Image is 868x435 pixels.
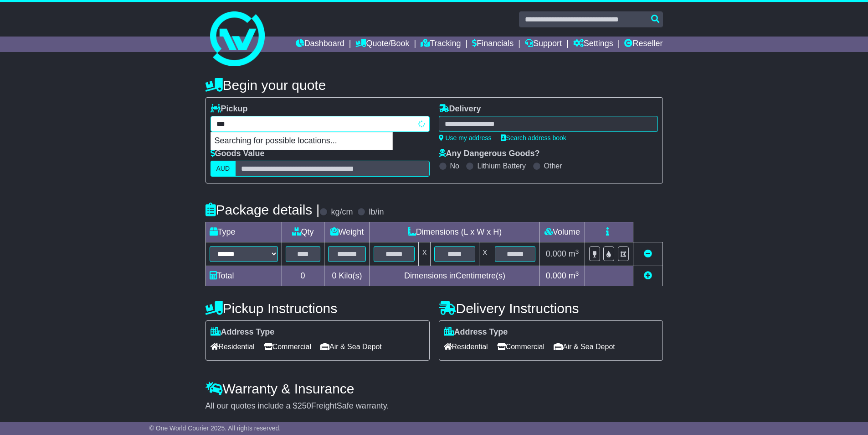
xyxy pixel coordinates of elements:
[332,271,336,280] span: 0
[205,301,430,316] h4: Pickup Instructions
[205,78,663,93] h4: Begin your quote
[370,266,539,286] td: Dimensions in Centimetre(s)
[324,266,370,286] td: Kilo(s)
[644,249,652,258] a: Remove this item
[355,37,409,52] a: Quote/Book
[573,37,613,52] a: Settings
[298,401,311,410] span: 250
[421,37,461,52] a: Tracking
[205,266,282,286] td: Total
[554,340,615,354] span: Air & Sea Depot
[477,162,526,170] label: Lithium Battery
[282,266,324,286] td: 0
[205,202,320,217] h4: Package details |
[644,271,652,280] a: Add new item
[211,116,430,132] typeahead: Please provide city
[546,271,566,280] span: 0.000
[439,134,492,142] a: Use my address
[211,161,236,177] label: AUD
[575,248,579,255] sup: 3
[296,37,344,52] a: Dashboard
[282,222,324,242] td: Qty
[370,222,539,242] td: Dimensions (L x W x H)
[501,134,566,142] a: Search address book
[211,327,275,337] label: Address Type
[369,207,384,217] label: lb/in
[575,270,579,277] sup: 3
[569,271,579,280] span: m
[472,37,514,52] a: Financials
[444,340,488,354] span: Residential
[331,207,353,217] label: kg/cm
[205,222,282,242] td: Type
[205,381,663,396] h4: Warranty & Insurance
[205,401,663,411] div: All our quotes include a $ FreightSafe warranty.
[624,37,663,52] a: Reseller
[450,162,459,170] label: No
[320,340,382,354] span: Air & Sea Depot
[546,249,566,258] span: 0.000
[149,425,281,432] span: © One World Courier 2025. All rights reserved.
[211,132,392,150] p: Searching for possible locations...
[211,149,265,159] label: Goods Value
[211,340,255,354] span: Residential
[324,222,370,242] td: Weight
[439,104,481,114] label: Delivery
[444,327,508,337] label: Address Type
[525,37,562,52] a: Support
[439,149,540,159] label: Any Dangerous Goods?
[497,340,544,354] span: Commercial
[479,242,491,266] td: x
[419,242,431,266] td: x
[264,340,311,354] span: Commercial
[539,222,585,242] td: Volume
[544,162,562,170] label: Other
[211,104,248,114] label: Pickup
[439,301,663,316] h4: Delivery Instructions
[569,249,579,258] span: m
